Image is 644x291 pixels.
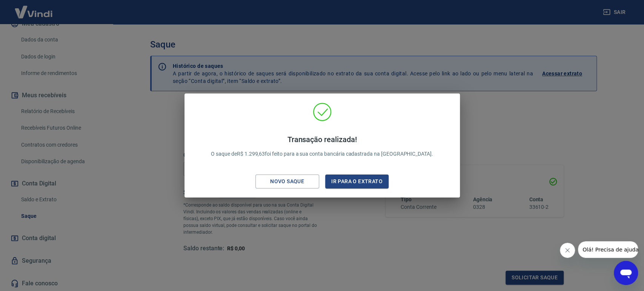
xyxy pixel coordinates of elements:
h4: Transação realizada! [211,135,433,144]
iframe: Mensagem da empresa [578,241,638,258]
iframe: Fechar mensagem [560,243,575,258]
button: Ir para o extrato [325,175,389,188]
div: Novo saque [261,177,313,186]
span: Olá! Precisa de ajuda? [5,5,63,11]
iframe: Botão para abrir a janela de mensagens [614,261,638,285]
button: Novo saque [255,175,319,188]
p: O saque de R$ 1.299,63 foi feito para a sua conta bancária cadastrada na [GEOGRAPHIC_DATA]. [211,135,433,158]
